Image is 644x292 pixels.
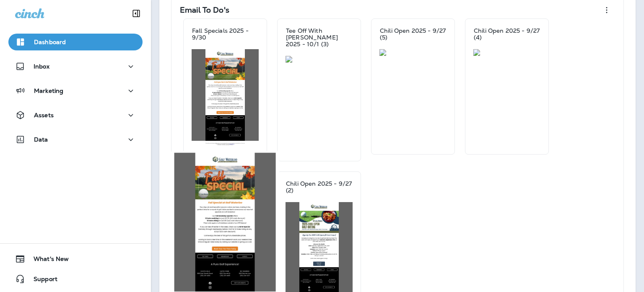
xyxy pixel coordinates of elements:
[8,250,143,267] button: What's New
[8,82,143,99] button: Marketing
[34,39,66,45] p: Dashboard
[286,180,352,194] p: Chili Open 2025 - 9/27 (2)
[125,5,148,22] button: Collapse Sidebar
[8,34,143,50] button: Dashboard
[474,27,540,41] p: Chili Open 2025 - 9/27 (4)
[192,27,258,41] p: Fall Specials 2025 - 9/30
[8,131,143,148] button: Data
[286,56,353,63] img: 064d2cfc-d5a4-4373-8a85-13a21f7d4f17.jpg
[34,136,48,143] p: Data
[8,271,143,287] button: Support
[286,27,352,47] p: Tee Off With [PERSON_NAME] 2025 - 10/1 (3)
[192,49,259,146] img: 44a2d939-d57b-4135-b773-3f3709c390fa.jpg
[379,49,447,56] img: 2ce7e22e-1da6-4256-95ad-57a0c1fd3663.jpg
[8,58,143,75] button: Inbox
[25,255,69,266] span: What's New
[473,49,540,56] img: 15b71bc3-f7f9-4006-8f07-561721669109.jpg
[34,112,54,118] p: Assets
[34,63,49,70] p: Inbox
[34,87,63,94] p: Marketing
[8,107,143,124] button: Assets
[380,27,446,41] p: Chili Open 2025 - 9/27 (5)
[25,276,57,286] span: Support
[180,6,229,14] p: Email To Do's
